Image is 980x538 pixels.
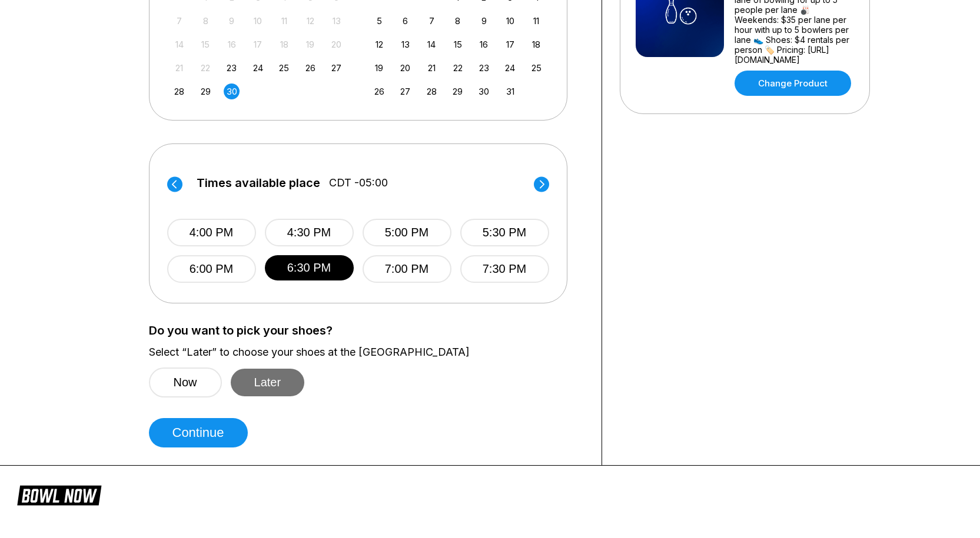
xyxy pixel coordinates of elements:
[424,36,440,52] div: Choose Tuesday, October 14th, 2025
[250,13,266,29] div: Not available Wednesday, September 10th, 2025
[224,83,240,99] div: Choose Tuesday, September 30th, 2025
[397,83,413,99] div: Choose Monday, October 27th, 2025
[224,13,240,29] div: Not available Tuesday, September 9th, 2025
[328,60,344,76] div: Choose Saturday, September 27th, 2025
[328,13,344,29] div: Not available Saturday, September 13th, 2025
[397,36,413,52] div: Choose Monday, October 13th, 2025
[450,13,466,29] div: Choose Wednesday, October 8th, 2025
[529,60,544,76] div: Choose Saturday, October 25th, 2025
[303,60,318,76] div: Choose Friday, September 26th, 2025
[502,83,518,99] div: Choose Friday, October 31st, 2025
[198,13,214,29] div: Not available Monday, September 8th, 2025
[171,83,187,99] div: Choose Sunday, September 28th, 2025
[371,13,387,29] div: Choose Sunday, October 5th, 2025
[276,13,292,29] div: Not available Thursday, September 11th, 2025
[502,60,518,76] div: Choose Friday, October 24th, 2025
[171,60,187,76] div: Not available Sunday, September 21st, 2025
[460,219,549,246] button: 5:30 PM
[529,36,544,52] div: Choose Saturday, October 18th, 2025
[250,60,266,76] div: Choose Wednesday, September 24th, 2025
[171,13,187,29] div: Not available Sunday, September 7th, 2025
[476,36,492,52] div: Choose Thursday, October 16th, 2025
[397,13,413,29] div: Choose Monday, October 6th, 2025
[363,255,451,283] button: 7:00 PM
[303,13,318,29] div: Not available Friday, September 12th, 2025
[231,369,305,396] button: Later
[149,418,248,447] button: Continue
[502,36,518,52] div: Choose Friday, October 17th, 2025
[371,36,387,52] div: Choose Sunday, October 12th, 2025
[424,13,440,29] div: Choose Tuesday, October 7th, 2025
[476,13,492,29] div: Choose Thursday, October 9th, 2025
[198,36,214,52] div: Not available Monday, September 15th, 2025
[149,367,222,397] button: Now
[265,219,354,246] button: 4:30 PM
[424,60,440,76] div: Choose Tuesday, October 21st, 2025
[276,36,292,52] div: Not available Thursday, September 18th, 2025
[460,255,549,283] button: 7:30 PM
[371,83,387,99] div: Choose Sunday, October 26th, 2025
[502,13,518,29] div: Choose Friday, October 10th, 2025
[276,60,292,76] div: Choose Thursday, September 25th, 2025
[250,36,266,52] div: Not available Wednesday, September 17th, 2025
[198,83,214,99] div: Choose Monday, September 29th, 2025
[167,219,256,246] button: 4:00 PM
[149,324,584,337] label: Do you want to pick your shoes?
[424,83,440,99] div: Choose Tuesday, October 28th, 2025
[476,60,492,76] div: Choose Thursday, October 23rd, 2025
[450,83,466,99] div: Choose Wednesday, October 29th, 2025
[529,13,544,29] div: Choose Saturday, October 11th, 2025
[224,60,240,76] div: Choose Tuesday, September 23rd, 2025
[329,176,388,189] span: CDT -05:00
[149,346,584,359] label: Select “Later” to choose your shoes at the [GEOGRAPHIC_DATA]
[735,71,851,96] a: Change Product
[303,36,318,52] div: Not available Friday, September 19th, 2025
[450,36,466,52] div: Choose Wednesday, October 15th, 2025
[363,219,451,246] button: 5:00 PM
[371,60,387,76] div: Choose Sunday, October 19th, 2025
[197,176,320,189] span: Times available place
[265,255,354,280] button: 6:30 PM
[397,60,413,76] div: Choose Monday, October 20th, 2025
[224,36,240,52] div: Not available Tuesday, September 16th, 2025
[328,36,344,52] div: Not available Saturday, September 20th, 2025
[167,255,256,283] button: 6:00 PM
[171,36,187,52] div: Not available Sunday, September 14th, 2025
[198,60,214,76] div: Not available Monday, September 22nd, 2025
[476,83,492,99] div: Choose Thursday, October 30th, 2025
[450,60,466,76] div: Choose Wednesday, October 22nd, 2025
